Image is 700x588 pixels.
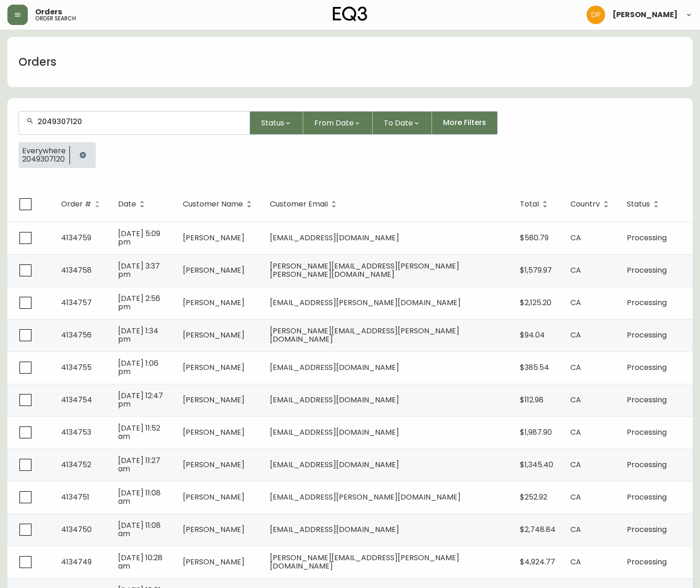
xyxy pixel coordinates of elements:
span: [PERSON_NAME] [183,297,244,308]
span: CA [570,362,581,373]
span: [EMAIL_ADDRESS][PERSON_NAME][DOMAIN_NAME] [270,492,461,502]
span: 4134757 [61,297,92,308]
span: 4134752 [61,459,91,470]
span: Order # [61,201,91,207]
span: Total [520,200,551,208]
span: Everywhere [22,147,66,155]
span: 4134751 [61,492,89,502]
span: [EMAIL_ADDRESS][DOMAIN_NAME] [270,459,399,470]
span: [PERSON_NAME][EMAIL_ADDRESS][PERSON_NAME][PERSON_NAME][DOMAIN_NAME] [270,261,459,280]
span: Status [261,117,284,129]
span: CA [570,557,581,567]
span: 4134755 [61,362,92,373]
span: CA [570,265,581,275]
span: CA [570,427,581,438]
span: [PERSON_NAME] [612,11,678,19]
span: CA [570,394,581,405]
span: Processing [627,524,667,535]
span: $1,987.90 [520,427,552,438]
span: [PERSON_NAME][EMAIL_ADDRESS][PERSON_NAME][DOMAIN_NAME] [270,325,459,344]
span: Country [570,200,612,208]
span: $2,125.20 [520,297,551,308]
span: [EMAIL_ADDRESS][DOMAIN_NAME] [270,524,399,535]
span: Status [627,200,662,208]
img: logo [333,6,367,21]
span: $1,345.40 [520,459,553,470]
span: Processing [627,232,667,243]
span: 4134756 [61,330,92,340]
span: [PERSON_NAME] [183,232,244,243]
span: [DATE] 1:06 pm [118,358,158,377]
h1: Orders [19,54,56,70]
span: 4134753 [61,427,91,438]
span: [EMAIL_ADDRESS][DOMAIN_NAME] [270,427,399,438]
span: Customer Email [270,200,340,208]
span: Processing [627,362,667,373]
span: [PERSON_NAME] [183,459,244,470]
span: [DATE] 5:09 pm [118,228,160,247]
span: CA [570,524,581,535]
span: [DATE] 10:28 am [118,552,162,571]
span: $252.92 [520,492,547,502]
span: [DATE] 2:56 pm [118,293,160,312]
span: [PERSON_NAME] [183,362,244,373]
span: Customer Name [183,200,255,208]
span: $94.04 [520,330,545,340]
span: CA [570,459,581,470]
span: Processing [627,297,667,308]
span: [EMAIL_ADDRESS][DOMAIN_NAME] [270,394,399,405]
span: [PERSON_NAME] [183,492,244,502]
span: [EMAIL_ADDRESS][PERSON_NAME][DOMAIN_NAME] [270,297,461,308]
span: $2,748.84 [520,524,556,535]
span: Customer Email [270,201,328,207]
span: [DATE] 1:34 pm [118,325,158,344]
span: Orders [35,8,62,16]
span: $1,579.97 [520,265,552,275]
span: CA [570,297,581,308]
span: [PERSON_NAME] [183,265,244,275]
span: 4134758 [61,265,92,275]
span: [DATE] 11:52 am [118,423,160,442]
span: 4134754 [61,394,92,405]
input: Search [37,117,242,126]
span: 4134759 [61,232,91,243]
span: Processing [627,330,667,340]
span: [EMAIL_ADDRESS][DOMAIN_NAME] [270,232,399,243]
span: [PERSON_NAME] [183,330,244,340]
span: [DATE] 3:37 pm [118,261,160,280]
span: Order # [61,200,103,208]
span: Processing [627,394,667,405]
span: [DATE] 11:08 am [118,520,161,539]
span: CA [570,492,581,502]
span: CA [570,330,581,340]
span: To Date [384,117,413,129]
button: Status [250,111,303,135]
button: More Filters [432,111,498,135]
h5: order search [35,16,76,21]
span: From Date [314,117,354,129]
span: Status [627,201,650,207]
span: CA [570,232,581,243]
span: Date [118,201,136,207]
span: Processing [627,557,667,567]
span: $385.54 [520,362,549,373]
span: Customer Name [183,201,243,207]
span: Processing [627,427,667,438]
span: Processing [627,492,667,502]
span: [DATE] 11:27 am [118,455,160,474]
span: [PERSON_NAME][EMAIL_ADDRESS][PERSON_NAME][DOMAIN_NAME] [270,552,459,571]
span: 2049307120 [22,155,66,163]
span: [EMAIL_ADDRESS][DOMAIN_NAME] [270,362,399,373]
button: To Date [373,111,432,135]
span: [PERSON_NAME] [183,524,244,535]
span: [PERSON_NAME] [183,394,244,405]
span: Country [570,201,600,207]
img: b0154ba12ae69382d64d2f3159806b19 [587,6,605,24]
span: 4134749 [61,557,92,567]
span: [PERSON_NAME] [183,427,244,438]
span: Processing [627,265,667,275]
span: [DATE] 11:08 am [118,488,161,507]
span: More Filters [443,118,486,128]
span: Processing [627,459,667,470]
span: Date [118,200,148,208]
